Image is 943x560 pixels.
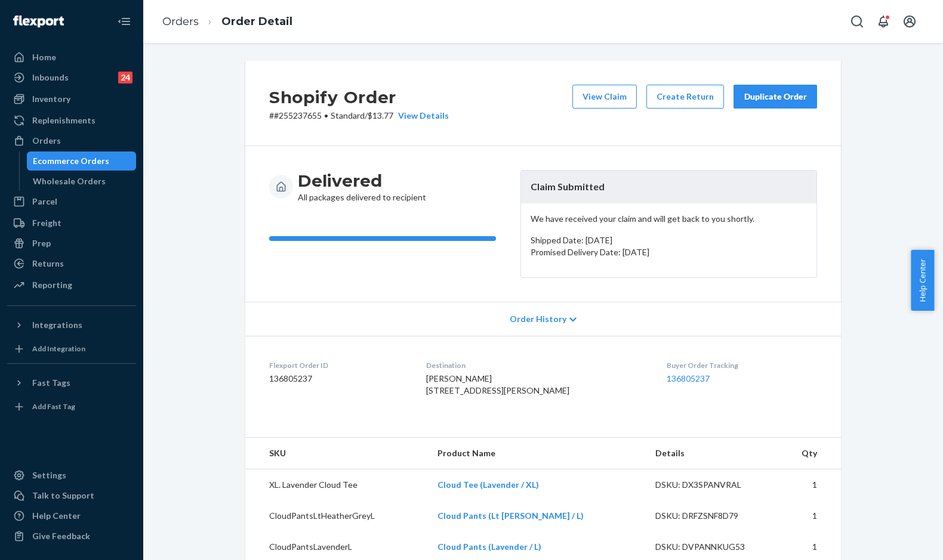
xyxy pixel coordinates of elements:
[7,506,136,525] a: Help Center
[734,85,817,109] button: Duplicate Order
[32,196,57,208] div: Parcel
[32,401,75,412] div: Add Fast Tag
[7,373,136,392] button: Fast Tags
[32,93,70,105] div: Inventory
[245,500,428,531] td: CloudPantsLtHeatherGreyL
[13,16,64,27] img: Flexport logo
[32,135,61,147] div: Orders
[245,469,428,500] td: XL. Lavender Cloud Tee
[32,115,95,126] div: Replenishments
[298,170,426,191] h3: Delivered
[32,510,81,522] div: Help Center
[572,85,637,109] button: View Claim
[269,110,449,122] p: # #255237655 / $13.77
[269,85,449,110] h2: Shopify Order
[7,68,136,87] a: Inbounds24
[27,172,137,191] a: Wholesale Orders
[32,469,66,481] div: Settings
[7,486,136,505] a: Talk to Support
[7,131,136,150] a: Orders
[221,15,292,28] a: Order Detail
[744,91,807,103] div: Duplicate Order
[667,360,817,370] dt: Buyer Order Tracking
[269,360,407,370] dt: Flexport Order ID
[7,89,136,109] a: Inventory
[426,360,648,370] dt: Destination
[32,279,72,291] div: Reporting
[7,527,136,546] button: Give Feedback
[118,72,132,83] div: 24
[911,250,934,311] button: Help Center
[393,110,449,122] button: View Details
[33,155,109,167] div: Ecommerce Orders
[646,438,777,469] th: Details
[7,214,136,233] a: Freight
[531,234,807,246] p: Shipped Date: [DATE]
[426,373,569,395] span: [PERSON_NAME] [STREET_ADDRESS][PERSON_NAME]
[269,373,407,385] dd: 136805237
[153,4,302,39] ol: breadcrumbs
[324,110,328,120] span: •
[7,276,136,295] a: Reporting
[7,48,136,67] a: Home
[531,213,807,225] p: We have received your claim and will get back to you shortly.
[33,175,106,187] div: Wholesale Orders
[245,438,428,469] th: SKU
[646,85,724,109] button: Create Return
[655,541,768,553] div: DSKU: DVPANNKUG53
[32,237,51,249] div: Prep
[32,377,70,389] div: Fast Tags
[7,466,136,485] a: Settings
[776,500,841,531] td: 1
[32,319,82,331] div: Integrations
[7,397,136,416] a: Add Fast Tag
[32,490,94,502] div: Talk to Support
[845,10,869,33] button: Open Search Box
[162,15,199,28] a: Orders
[7,339,136,358] a: Add Integration
[32,217,61,229] div: Freight
[655,479,768,491] div: DSKU: DX3SPANVRAL
[7,254,136,273] a: Returns
[7,315,136,335] button: Integrations
[776,469,841,500] td: 1
[112,10,136,33] button: Close Navigation
[898,10,922,33] button: Open account menu
[32,258,64,270] div: Returns
[32,344,85,354] div: Add Integration
[428,438,645,469] th: Product Name
[7,192,136,211] a: Parcel
[531,246,807,258] p: Promised Delivery Date: [DATE]
[437,511,584,521] a: Cloud Pants (Lt [PERSON_NAME] / L)
[521,171,816,203] header: Claim Submitted
[667,373,710,383] a: 136805237
[437,542,541,552] a: Cloud Pants (Lavender / L)
[298,170,426,203] div: All packages delivered to recipient
[32,51,56,63] div: Home
[32,72,69,83] div: Inbounds
[32,530,90,542] div: Give Feedback
[510,313,566,325] span: Order History
[7,234,136,253] a: Prep
[331,110,365,120] span: Standard
[776,438,841,469] th: Qty
[7,111,136,130] a: Replenishments
[27,151,137,171] a: Ecommerce Orders
[437,479,539,490] a: Cloud Tee (Lavender / XL)
[871,10,895,33] button: Open notifications
[655,510,768,522] div: DSKU: DRFZSNF8D79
